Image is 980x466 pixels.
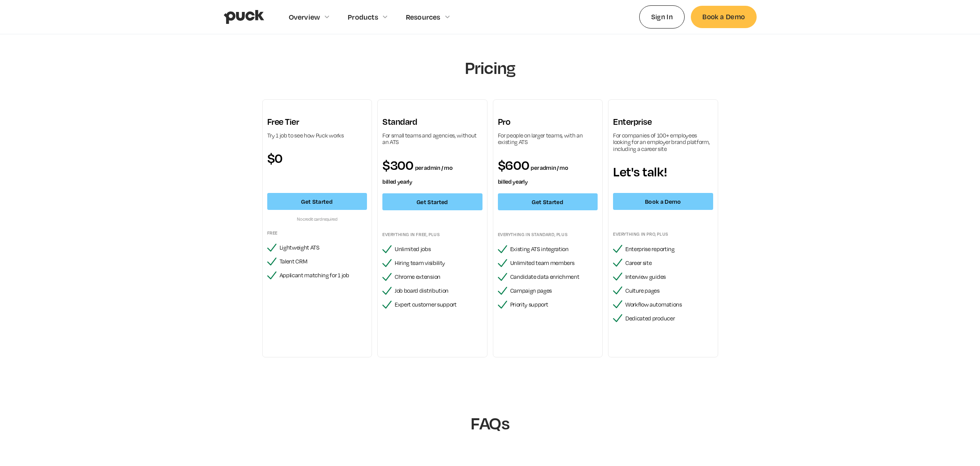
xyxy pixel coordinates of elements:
div: Unlimited team members [510,260,598,267]
div: Everything in standard, plus [498,231,598,238]
div: $0 [267,151,367,165]
div: Campaign pages [510,287,598,294]
div: Dedicated producer [625,315,713,322]
div: Interview guides [625,273,713,280]
div: Lightweight ATS [280,244,367,251]
a: Get Started [498,193,598,210]
div: Everything in pro, plus [613,231,713,237]
h3: Free Tier [267,116,367,127]
div: $600 [498,158,598,186]
div: Workflow automations [625,301,713,308]
h3: Pro [498,116,598,127]
div: Existing ATS integration [510,246,598,253]
h3: Standard [382,116,482,127]
div: Try 1 job to see how Puck works [267,132,367,139]
div: Enterprise reporting [625,246,713,253]
div: Unlimited jobs [395,246,482,253]
div: Expert customer support [395,301,482,308]
div: Everything in FREE, plus [382,231,482,238]
a: Get Started [267,193,367,210]
h1: FAQs [365,413,615,433]
div: $300 [382,158,482,186]
div: Free [267,230,367,236]
div: Job board distribution [395,287,482,294]
div: Candidate data enrichment [510,273,598,280]
div: Products [348,13,378,21]
div: No credit card required [267,216,367,222]
div: Overview [289,13,320,21]
div: For small teams and agencies, without an ATS [382,132,482,146]
a: Book a Demo [613,193,713,210]
div: For people on larger teams, with an existing ATS [498,132,598,146]
h1: Pricing [365,57,615,78]
div: Chrome extension [395,273,482,280]
div: Culture pages [625,287,713,294]
a: Sign In [639,5,685,28]
div: Applicant matching for 1 job [280,272,367,279]
a: Get Started [382,193,482,210]
div: Hiring team visibility [395,260,482,267]
div: Resources [406,13,441,21]
div: For companies of 100+ employees looking for an employer brand platform, including a career site [613,132,713,153]
a: Book a Demo [691,6,756,28]
div: Priority support [510,301,598,308]
div: Career site [625,260,713,267]
div: Talent CRM [280,258,367,265]
h3: Enterprise [613,116,713,127]
span: per admin / mo billed yearly [498,164,568,185]
div: Let's talk! [613,164,713,178]
span: per admin / mo billed yearly [382,164,452,185]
